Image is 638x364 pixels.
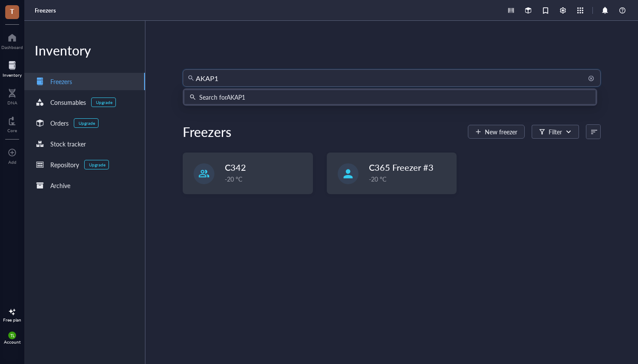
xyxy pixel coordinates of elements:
[24,114,145,132] a: OrdersUpgrade
[1,45,23,50] div: Dashboard
[7,100,17,105] div: DNA
[24,42,145,59] div: Inventory
[7,128,17,133] div: Core
[50,118,69,128] div: Orders
[50,77,72,86] div: Freezers
[7,114,17,133] a: Core
[369,174,451,184] div: -20 °C
[24,177,145,194] a: Archive
[225,161,246,173] span: C342
[24,156,145,173] a: RepositoryUpgrade
[3,72,22,78] div: Inventory
[225,174,307,184] div: -20 °C
[485,128,517,135] span: New freezer
[7,86,17,105] a: DNA
[183,123,231,140] div: Freezers
[549,127,562,136] div: Filter
[35,6,58,14] a: Freezers
[50,139,86,149] div: Stock tracker
[3,58,22,78] a: Inventory
[4,339,21,344] div: Account
[369,161,434,173] span: C365 Freezer #3
[8,159,16,165] div: Add
[79,120,95,126] div: Upgrade
[50,97,86,107] div: Consumables
[199,92,245,102] div: Search for AKAP1
[89,162,105,167] div: Upgrade
[10,333,14,338] span: TL
[96,100,112,105] div: Upgrade
[468,125,525,139] button: New freezer
[24,135,145,153] a: Stock tracker
[50,181,70,190] div: Archive
[1,31,23,50] a: Dashboard
[24,73,145,90] a: Freezers
[3,317,21,322] div: Free plan
[50,160,79,169] div: Repository
[10,6,14,16] span: T
[24,94,145,111] a: ConsumablesUpgrade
